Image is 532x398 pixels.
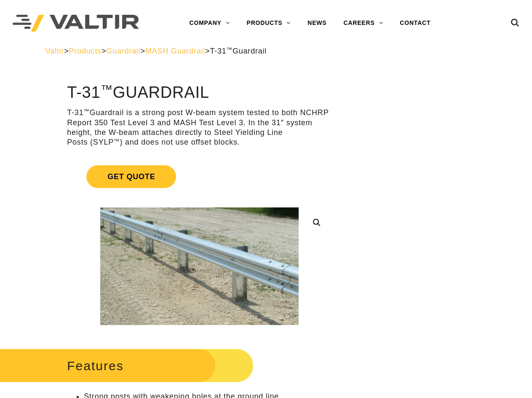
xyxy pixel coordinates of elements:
[67,155,332,198] a: Get Quote
[45,47,64,55] a: Valtir
[13,15,139,32] img: Valtir
[67,108,332,148] p: T-31 Guardrail is a strong post W-beam system tested to both NCHRP Report 350 Test Level 3 and MA...
[83,108,89,114] sup: ™
[145,47,205,55] a: MASH Guardrail
[67,84,332,102] h1: T-31 Guardrail
[335,15,391,32] a: CAREERS
[106,47,140,55] a: Guardrail
[299,15,335,32] a: NEWS
[114,138,120,144] sup: ™
[101,83,113,96] sup: ™
[210,47,267,55] span: T-31 Guardrail
[69,47,102,55] a: Products
[86,165,176,188] span: Get Quote
[45,46,487,56] div: > > > >
[227,46,233,53] sup: ™
[391,15,439,32] a: CONTACT
[181,15,238,32] a: COMPANY
[238,15,299,32] a: PRODUCTS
